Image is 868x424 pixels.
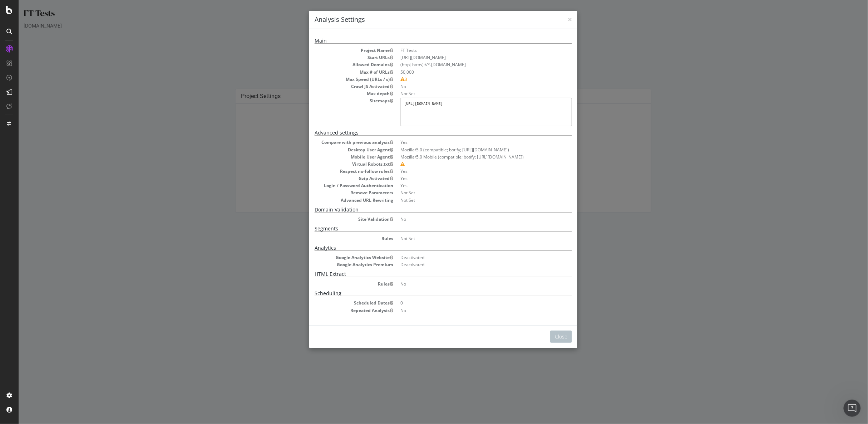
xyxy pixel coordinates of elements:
dd: Mozilla/5.0 Mobile (compatible; botify; [URL][DOMAIN_NAME]) [382,154,553,160]
h5: HTML Extract [296,271,553,277]
dd: 50,000 [382,69,553,75]
dt: Project Name [296,47,375,53]
button: Emoji picker [23,234,28,240]
div: Victoria says… [6,153,137,231]
div: Customer Support says… [6,88,137,127]
h5: Analytics [296,245,553,251]
dt: Google Analytics Website [296,254,375,260]
div: Customer Support says… [6,9,137,30]
dd: Yes [382,182,553,189]
div: Talk to human [90,30,137,45]
div: Hi [PERSON_NAME], thanks for reaching out. Understand you'd like to recompute your latest crawl w... [6,153,117,218]
textarea: Message… [6,219,137,232]
li: (http|https)://*.[DOMAIN_NAME] [382,62,553,68]
dd: [URL][DOMAIN_NAME] [382,54,553,60]
span: 3 [382,76,389,82]
dd: FT Tests [382,47,553,53]
h1: Victoria [35,4,56,9]
dt: Max Speed (URLs / s) [296,76,375,82]
dd: No [382,216,553,222]
dd: Deactivated [382,262,553,268]
dd: No [382,307,553,313]
h5: Advanced settings [296,130,553,136]
dt: Rules [296,235,375,242]
dt: Allowed Domains [296,62,375,68]
img: Profile image for Victoria [20,4,32,15]
dd: Deactivated [382,254,553,260]
dd: Not Set [382,91,553,97]
h5: Scheduling [296,291,553,296]
dt: Start URLs [296,54,375,60]
dt: Scheduled Dates [296,300,375,306]
dt: Compare with previous analysis [296,139,375,145]
dt: Mobile User Agent [296,154,375,160]
iframe: Intercom live chat [844,400,861,417]
dd: Yes [382,139,553,145]
button: Home [112,3,125,16]
button: Gif picker [34,234,40,240]
pre: [URL][DOMAIN_NAME] [382,98,553,126]
dt: Site Validation [296,216,375,222]
div: Customer Support says… [6,51,137,88]
div: Thank you for your patience. [11,93,112,100]
dd: Not Set [382,235,553,242]
h5: Segments [296,226,553,232]
button: Upload attachment [11,234,17,240]
button: Send a message… [123,232,134,243]
dt: Respect no-follow rules [296,168,375,174]
div: Talk to human [96,34,132,41]
dd: Yes [382,175,553,181]
dt: Sitemaps [296,98,375,104]
dd: 0 [382,300,553,306]
span: × [549,14,553,24]
dt: Login / Password Authentication [296,182,375,189]
dt: Crawl JS Activated [296,83,375,89]
dt: Google Analytics Premium [296,262,375,268]
h5: Domain Validation [296,207,553,213]
div: Victoria says… [6,137,137,153]
dt: Virtual Robots.txt [296,161,375,167]
dd: Yes [382,168,553,174]
div: I understand you'd like to speak with a human agent, and I'll connect you to one of our team memb... [6,51,117,88]
div: We will try to get back to you as soon as possible. [11,103,112,117]
dd: No [382,281,553,287]
dt: Max # of URLs [296,69,375,75]
h4: Analysis Settings [296,15,553,24]
button: Start recording [45,234,51,240]
div: Hi [PERSON_NAME], thanks for reaching out. Understand you'd like to recompute your latest crawl w... [11,158,112,214]
dd: Not Set [382,190,553,196]
dt: Remove Parameters [296,190,375,196]
dd: Mozilla/5.0 (compatible; botify; [URL][DOMAIN_NAME]) [382,147,553,153]
dt: Max depth [296,91,375,97]
dt: Repeated Analysis [296,307,375,313]
dt: Desktop User Agent [296,147,375,153]
div: Tim says… [6,30,137,51]
button: Close [532,331,553,343]
dt: Advanced URL Rewriting [296,197,375,203]
div: Thank you for your patience.We will try to get back to you as soon as possible. [6,88,117,122]
dd: No [382,83,553,89]
p: Active 7h ago [35,9,66,16]
div: I understand you'd like to speak with a human agent, and I'll connect you to one of our team memb... [11,55,112,83]
div: Close [125,3,138,16]
button: go back [5,3,18,16]
img: Profile image for Victoria [32,138,39,145]
div: joined the conversation [41,138,111,145]
b: Victoria [41,139,60,144]
dt: Gzip Activated [296,175,375,181]
h5: Main [296,38,553,44]
div: [DATE] [6,127,137,137]
dd: Not Set [382,197,553,203]
dt: Rules [296,281,375,287]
